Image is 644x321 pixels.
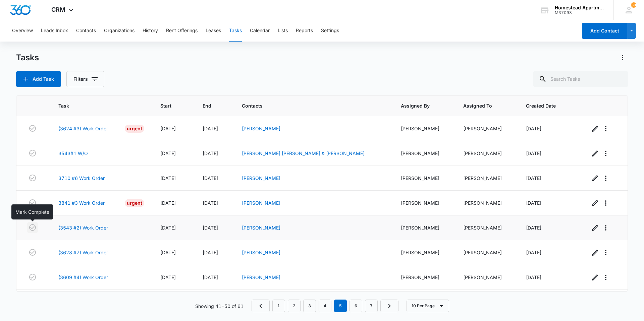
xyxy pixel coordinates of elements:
[51,6,65,13] span: CRM
[160,274,176,280] span: [DATE]
[401,102,437,109] span: Assigned By
[631,2,636,8] div: notifications count
[401,249,447,256] div: [PERSON_NAME]
[463,125,509,132] div: [PERSON_NAME]
[463,199,509,206] div: [PERSON_NAME]
[582,23,627,39] button: Add Contact
[160,200,176,206] span: [DATE]
[401,224,447,231] div: [PERSON_NAME]
[58,224,108,231] a: (3543 #2) Work Order
[526,250,541,255] span: [DATE]
[229,20,242,42] button: Tasks
[555,10,604,15] div: account id
[380,300,398,312] a: Next Page
[242,150,365,156] a: [PERSON_NAME] [PERSON_NAME] & [PERSON_NAME]
[203,150,218,156] span: [DATE]
[252,300,398,312] nav: Pagination
[242,274,280,280] a: [PERSON_NAME]
[242,175,280,181] a: [PERSON_NAME]
[463,102,500,109] span: Assigned To
[203,225,218,231] span: [DATE]
[288,300,301,312] a: Page 2
[463,150,509,157] div: [PERSON_NAME]
[242,250,280,255] a: [PERSON_NAME]
[463,274,509,281] div: [PERSON_NAME]
[631,2,636,8] span: 30
[242,225,280,231] a: [PERSON_NAME]
[203,200,218,206] span: [DATE]
[143,20,158,42] button: History
[203,250,218,255] span: [DATE]
[206,20,221,42] button: Leases
[125,125,144,133] div: Urgent
[526,126,541,131] span: [DATE]
[319,300,331,312] a: Page 4
[58,249,108,256] a: (3628 #7) Work Order
[58,199,105,206] a: 3841 #3 Work Order
[463,249,509,256] div: [PERSON_NAME]
[166,20,198,42] button: Rent Offerings
[16,71,61,87] button: Add Task
[407,300,449,312] button: 10 Per Page
[242,200,280,206] a: [PERSON_NAME]
[242,102,375,109] span: Contacts
[203,126,218,131] span: [DATE]
[160,102,177,109] span: Start
[401,274,447,281] div: [PERSON_NAME]
[526,225,541,231] span: [DATE]
[526,150,541,156] span: [DATE]
[76,20,96,42] button: Contacts
[16,53,39,63] h1: Tasks
[463,175,509,182] div: [PERSON_NAME]
[555,5,604,10] div: account name
[203,175,218,181] span: [DATE]
[401,125,447,132] div: [PERSON_NAME]
[58,274,108,281] a: (3609 #4) Work Order
[160,250,176,255] span: [DATE]
[250,20,270,42] button: Calendar
[104,20,135,42] button: Organizations
[160,175,176,181] span: [DATE]
[160,225,176,231] span: [DATE]
[58,102,135,109] span: Task
[401,199,447,206] div: [PERSON_NAME]
[350,300,362,312] a: Page 6
[463,224,509,231] div: [PERSON_NAME]
[252,300,270,312] a: Previous Page
[533,71,628,87] input: Search Tasks
[125,199,144,207] div: Urgent
[203,274,218,280] span: [DATE]
[12,20,33,42] button: Overview
[58,150,88,157] a: 3543#1 W/O
[58,175,105,182] a: 3710 #6 Work Order
[526,200,541,206] span: [DATE]
[11,204,53,219] div: Mark Complete
[272,300,285,312] a: Page 1
[203,102,216,109] span: End
[526,175,541,181] span: [DATE]
[334,300,347,312] em: 5
[321,20,339,42] button: Settings
[195,303,244,310] p: Showing 41-50 of 61
[526,102,564,109] span: Created Date
[66,71,104,87] button: Filters
[526,274,541,280] span: [DATE]
[160,150,176,156] span: [DATE]
[401,150,447,157] div: [PERSON_NAME]
[401,175,447,182] div: [PERSON_NAME]
[617,52,628,63] button: Actions
[41,20,68,42] button: Leads Inbox
[160,126,176,131] span: [DATE]
[296,20,313,42] button: Reports
[278,20,288,42] button: Lists
[365,300,378,312] a: Page 7
[303,300,316,312] a: Page 3
[242,126,280,131] a: [PERSON_NAME]
[58,125,108,132] a: (3624 #3) Work Order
